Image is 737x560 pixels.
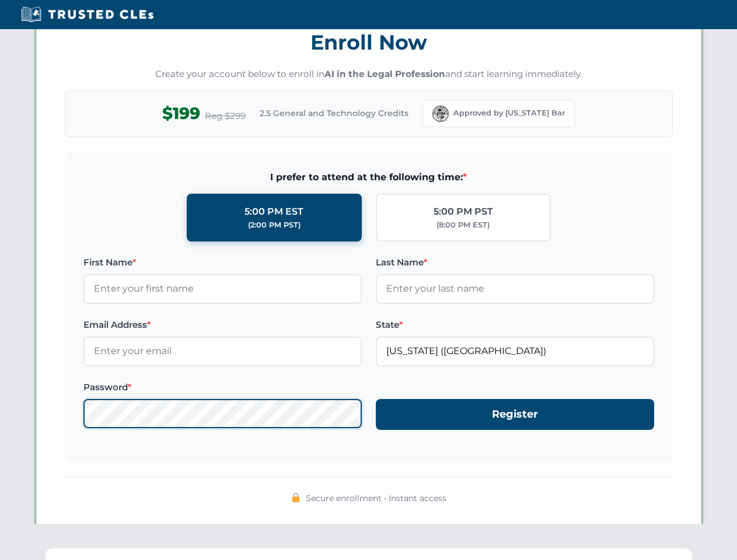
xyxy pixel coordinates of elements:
[306,492,446,505] span: Secure enrollment • Instant access
[18,6,157,23] img: Trusted CLEs
[376,399,654,430] button: Register
[453,107,565,119] span: Approved by [US_STATE] Bar
[83,256,362,269] label: First Name
[324,68,445,79] strong: AI in the Legal Profession
[260,107,408,120] span: 2.5 General and Technology Credits
[83,318,362,332] label: Email Address
[376,256,654,269] label: Last Name
[248,219,301,231] div: (2:00 PM PST)
[376,318,654,332] label: State
[65,68,673,81] p: Create your account below to enroll in and start learning immediately.
[162,100,200,127] span: $199
[65,24,673,61] h3: Enroll Now
[376,337,654,366] input: Florida (FL)
[244,204,303,219] div: 5:00 PM EST
[432,106,449,122] img: Florida Bar
[83,337,362,366] input: Enter your email
[83,170,654,185] span: I prefer to attend at the following time:
[83,380,362,394] label: Password
[83,274,362,303] input: Enter your first name
[291,493,301,502] img: 🔒
[434,204,493,219] div: 5:00 PM PST
[205,109,246,123] span: Reg $299
[376,274,654,303] input: Enter your last name
[436,219,490,231] div: (8:00 PM EST)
